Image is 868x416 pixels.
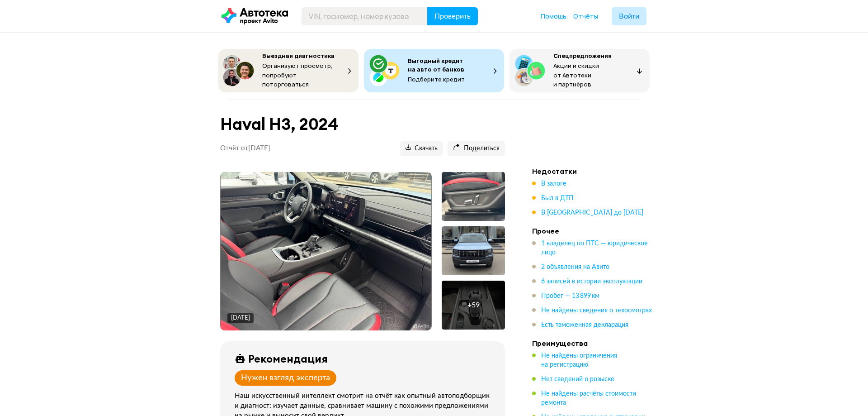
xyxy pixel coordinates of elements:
[220,115,505,134] h1: Haval H3, 2024
[541,181,566,187] span: В залоге
[532,339,659,348] h4: Преимущества
[218,49,359,92] button: Выездная диагностикаОрганизуют просмотр, попробуют поторговаться
[408,75,465,83] span: Подберите кредит
[532,226,659,235] h4: Прочее
[221,172,432,330] img: Main car
[573,12,598,21] a: Отчёты
[262,52,335,60] span: Выездная диагностика
[427,7,478,25] button: Проверить
[231,314,250,322] div: [DATE]
[619,13,639,20] span: Войти
[408,57,464,73] span: Выгодный кредит на авто от банков
[541,322,628,328] span: Есть таможенная декларация
[220,144,270,153] p: Отчёт от [DATE]
[248,352,328,365] div: Рекомендация
[553,62,599,88] span: Акции и скидки от Автотеки и партнёров
[541,264,609,270] span: 2 объявления на Авито
[532,167,659,176] h4: Недостатки
[262,62,333,88] span: Организуют просмотр, попробуют поторговаться
[400,141,443,156] button: Скачать
[364,49,504,92] button: Выгодный кредит на авто от банковПодберите кредит
[541,307,652,314] span: Не найдены сведения о техосмотрах
[541,376,614,383] span: Нет сведений о розыске
[541,195,574,201] span: Был в ДТП
[553,52,612,60] span: Спецпредложения
[241,373,330,383] div: Нужен взгляд эксперта
[302,7,428,25] input: VIN, госномер, номер кузова
[541,210,643,216] span: В [GEOGRAPHIC_DATA] до [DATE]
[541,391,636,406] span: Не найдены расчёты стоимости ремонта
[509,49,650,92] button: СпецпредложенияАкции и скидки от Автотеки и партнёров
[541,293,599,299] span: Пробег — 13 899 км
[453,144,500,153] span: Поделиться
[541,240,648,256] span: 1 владелец по ПТС — юридическое лицо
[448,141,505,156] button: Поделиться
[434,13,471,20] span: Проверить
[541,353,617,368] span: Не найдены ограничения на регистрацию
[541,278,642,285] span: 6 записей в истории эксплуатации
[467,301,480,310] div: + 59
[612,7,646,25] button: Войти
[541,12,566,21] a: Помощь
[406,144,438,153] span: Скачать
